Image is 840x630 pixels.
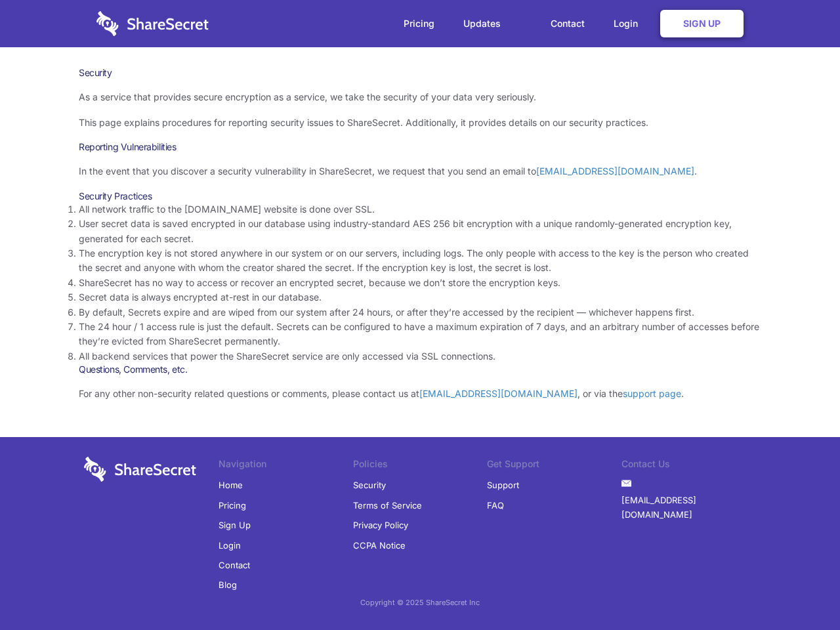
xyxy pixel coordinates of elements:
[621,457,756,475] li: Contact Us
[537,3,598,44] a: Contact
[353,495,422,515] a: Terms of Service
[79,202,761,217] li: All network traffic to the [DOMAIN_NAME] website is done over SSL.
[219,555,250,575] a: Contact
[219,575,237,595] a: Blog
[219,515,251,535] a: Sign Up
[79,67,761,79] h1: Security
[79,246,761,276] li: The encryption key is not stored anywhere in our system or on our servers, including logs. The on...
[79,320,761,349] li: The 24 hour / 1 access rule is just the default. Secrets can be configured to have a maximum expi...
[219,475,243,495] a: Home
[419,388,577,399] a: [EMAIL_ADDRESS][DOMAIN_NAME]
[219,535,241,555] a: Login
[79,290,761,304] li: Secret data is always encrypted at-rest in our database.
[79,364,761,375] h3: Questions, Comments, etc.
[487,457,621,475] li: Get Support
[621,490,756,525] a: [EMAIL_ADDRESS][DOMAIN_NAME]
[353,457,488,475] li: Policies
[536,165,694,177] a: [EMAIL_ADDRESS][DOMAIN_NAME]
[487,495,504,515] a: FAQ
[79,276,761,290] li: ShareSecret has no way to access or recover an encrypted secret, because we don’t store the encry...
[390,3,448,44] a: Pricing
[79,90,761,104] p: As a service that provides secure encryption as a service, we take the security of your data very...
[79,141,761,153] h3: Reporting Vulnerabilities
[353,475,386,495] a: Security
[623,388,681,399] a: support page
[79,387,761,401] p: For any other non-security related questions or comments, please contact us at , or via the .
[79,349,761,364] li: All backend services that power the ShareSecret service are only accessed via SSL connections.
[660,10,744,37] a: Sign Up
[79,305,761,320] li: By default, Secrets expire and are wiped from our system after 24 hours, or after they’re accesse...
[487,475,519,495] a: Support
[600,3,658,44] a: Login
[79,217,761,246] li: User secret data is saved encrypted in our database using industry-standard AES 256 bit encryptio...
[79,115,761,130] p: This page explains procedures for reporting security issues to ShareSecret. Additionally, it prov...
[219,495,246,515] a: Pricing
[96,11,209,36] img: logo-wordmark-white-trans-d4663122ce5f474addd5e946df7df03e33cb6a1c49d2221995e7729f52c070b2.svg
[219,457,353,475] li: Navigation
[79,190,761,202] h3: Security Practices
[353,535,406,555] a: CCPA Notice
[353,515,408,535] a: Privacy Policy
[84,457,196,482] img: logo-wordmark-white-trans-d4663122ce5f474addd5e946df7df03e33cb6a1c49d2221995e7729f52c070b2.svg
[79,164,761,178] p: In the event that you discover a security vulnerability in ShareSecret, we request that you send ...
